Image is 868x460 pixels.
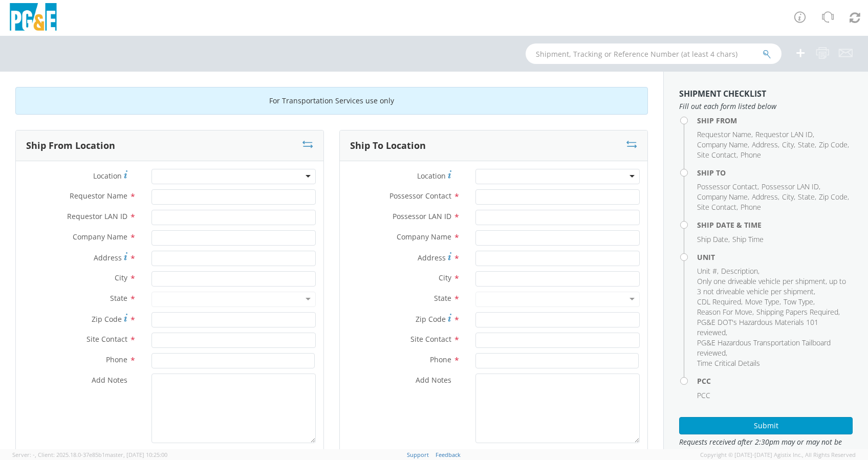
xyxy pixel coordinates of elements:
li: , [784,297,815,307]
li: , [755,129,814,140]
span: Fill out each form listed below [679,101,853,112]
span: State [798,140,815,149]
span: Phone [430,355,451,364]
span: PG&E Hazardous Transportation Tailboard reviewed [697,338,831,358]
li: , [697,192,749,202]
li: , [798,140,816,150]
span: Client: 2025.18.0-37e85b1 [38,451,167,458]
span: Ship Time [732,234,764,244]
span: Tow Type [784,297,813,306]
span: City [782,192,794,202]
li: , [697,182,759,192]
h4: Ship Date & Time [697,221,853,229]
div: For Transportation Services use only [15,87,648,115]
button: Submit [679,417,853,434]
span: Site Contact [697,202,736,212]
li: , [819,192,849,202]
span: Requestor LAN ID [67,211,127,221]
span: State [110,293,127,303]
span: City [115,273,127,282]
li: , [756,307,840,317]
li: , [752,140,779,150]
span: Site Contact [410,334,451,344]
li: , [697,338,850,358]
span: City [782,140,794,149]
span: Address [752,192,778,202]
span: Reason For Move [697,307,752,317]
li: , [697,317,850,338]
span: Server: - [12,451,36,458]
a: Feedback [436,451,461,458]
a: Support [407,451,429,458]
span: Company Name [697,192,748,202]
span: Phone [741,150,761,160]
span: Possessor Contact [697,182,757,191]
span: Phone [741,202,761,212]
span: Move Type [745,297,779,306]
span: Site Contact [697,150,736,160]
span: City [439,273,451,282]
li: , [752,192,779,202]
li: , [697,276,850,297]
h3: Ship From Location [26,141,115,151]
span: PG&E DOT's Hazardous Materials 101 reviewed [697,317,818,337]
h3: Ship To Location [350,141,426,151]
li: , [745,297,781,307]
span: Only one driveable vehicle per shipment, up to 3 not driveable vehicle per shipment [697,276,846,296]
span: PCC [697,390,710,400]
span: Company Name [73,232,127,242]
input: Shipment, Tracking or Reference Number (at least 4 chars) [526,43,782,64]
li: , [762,182,820,192]
span: Zip Code [819,140,848,149]
li: , [697,129,753,140]
span: master, [DATE] 10:25:00 [105,451,167,458]
span: Requestor LAN ID [755,129,813,139]
li: , [819,140,849,150]
span: Address [418,253,446,262]
span: Address [752,140,778,149]
span: Possessor LAN ID [393,211,451,221]
span: Add Notes [416,375,451,385]
span: Time Critical Details [697,358,760,368]
span: Company Name [397,232,451,242]
h4: Ship From [697,117,853,124]
span: Shipping Papers Required [756,307,838,317]
li: , [697,140,749,150]
span: Zip Code [92,314,122,324]
span: Description [721,266,758,276]
span: Requestor Name [70,191,127,201]
span: Possessor LAN ID [762,182,819,191]
span: Zip Code [819,192,848,202]
li: , [697,266,719,276]
span: Company Name [697,140,748,149]
li: , [697,297,743,307]
h4: Ship To [697,169,853,177]
span: , [35,451,36,458]
span: Possessor Contact [389,191,451,201]
span: Location [417,171,446,181]
span: Requestor Name [697,129,751,139]
li: , [697,202,738,212]
span: State [798,192,815,202]
li: , [721,266,759,276]
span: Copyright © [DATE]-[DATE] Agistix Inc., All Rights Reserved [700,451,856,459]
li: , [782,192,795,202]
span: Zip Code [416,314,446,324]
span: State [434,293,451,303]
span: Ship Date [697,234,728,244]
span: Location [93,171,122,181]
li: , [798,192,816,202]
span: CDL Required [697,297,741,306]
span: Address [94,253,122,262]
strong: Shipment Checklist [679,88,766,99]
span: Unit # [697,266,717,276]
img: pge-logo-06675f144f4cfa6a6814.png [8,3,59,33]
li: , [697,234,730,245]
li: , [697,307,754,317]
span: Site Contact [86,334,127,344]
span: Phone [106,355,127,364]
span: Add Notes [92,375,127,385]
li: , [697,150,738,160]
h4: PCC [697,377,853,385]
h4: Unit [697,253,853,261]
